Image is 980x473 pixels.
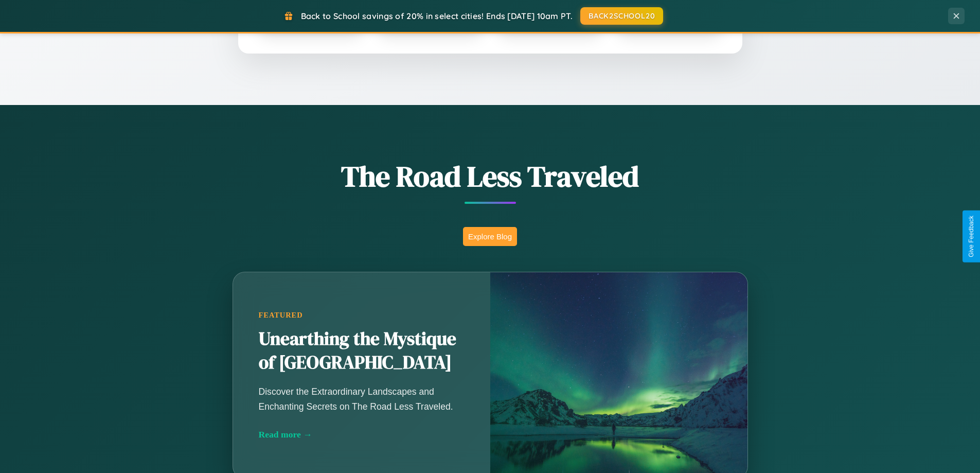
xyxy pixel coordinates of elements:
[259,311,465,320] div: Featured
[463,227,517,246] button: Explore Blog
[182,156,799,196] h1: The Road Less Traveled
[259,327,465,375] h2: Unearthing the Mystique of [GEOGRAPHIC_DATA]
[301,11,573,21] span: Back to School savings of 20% in select cities! Ends [DATE] 10am PT.
[580,7,663,25] button: BACK2SCHOOL20
[259,384,465,413] p: Discover the Extraordinary Landscapes and Enchanting Secrets on The Road Less Traveled.
[259,429,465,440] div: Read more →
[968,216,975,257] div: Give Feedback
